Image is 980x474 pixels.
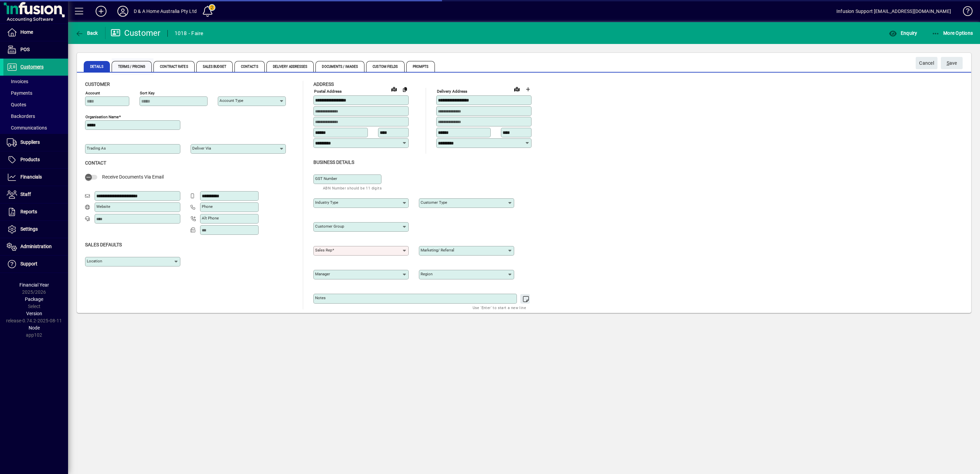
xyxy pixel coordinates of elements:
a: Invoices [3,76,68,87]
a: Backorders [3,110,68,122]
span: Payments [7,90,32,96]
button: Add [90,5,112,17]
a: View on map [389,83,399,94]
span: Receive Documents Via Email [102,174,164,180]
span: Administration [20,244,52,249]
a: Settings [3,221,68,238]
a: Reports [3,203,68,220]
span: Products [20,157,40,162]
mat-hint: ABN Number should be 11 digits [323,184,382,192]
a: Suppliers [3,134,68,151]
button: Copy to Delivery address [399,84,410,95]
span: Suppliers [20,139,40,145]
span: Node [29,325,40,331]
button: Enquiry [887,27,919,39]
mat-label: Notes [315,295,326,300]
button: Cancel [916,57,937,69]
mat-label: Alt Phone [202,216,219,220]
a: POS [3,41,68,58]
a: Knowledge Base [958,1,971,24]
span: Settings [20,226,38,232]
mat-label: Customer type [421,200,447,205]
mat-label: GST Number [315,176,337,181]
button: More Options [930,27,975,39]
mat-label: Organisation name [85,114,119,119]
a: Products [3,151,68,168]
a: Quotes [3,99,68,110]
a: Financials [3,169,68,186]
span: POS [20,47,30,52]
a: Administration [3,238,68,255]
span: Address [313,81,334,87]
span: Customers [20,64,44,70]
span: Support [20,261,37,266]
span: Back [75,30,98,36]
span: More Options [932,30,973,36]
mat-label: Deliver via [192,146,211,151]
span: Terms / Pricing [112,61,152,72]
span: Prompts [406,61,435,72]
mat-label: Phone [202,204,213,209]
span: Contacts [234,61,265,72]
button: Choose address [522,84,533,95]
span: Details [84,61,110,72]
span: Staff [20,192,31,197]
span: Backorders [7,113,35,119]
mat-label: Industry type [315,200,338,205]
mat-label: Region [421,272,432,276]
div: Infusion Support [EMAIL_ADDRESS][DOMAIN_NAME] [836,6,951,17]
span: Invoices [7,79,28,84]
span: Documents / Images [315,61,364,72]
span: Contact [85,160,106,166]
mat-label: Account [85,91,100,95]
span: Version [26,311,42,316]
a: View on map [511,83,522,94]
span: Custom Fields [366,61,404,72]
span: Customer [85,81,110,87]
mat-hint: Use 'Enter' to start a new line [473,304,526,311]
a: Staff [3,186,68,203]
span: Enquiry [889,30,917,36]
mat-label: Account Type [219,98,243,103]
span: Reports [20,209,37,214]
span: Sales Budget [196,61,233,72]
span: Sales defaults [85,242,122,247]
span: Cancel [919,58,934,69]
span: Financial Year [19,282,49,288]
span: ave [947,58,957,69]
mat-label: Trading as [87,146,106,151]
button: Save [941,57,963,69]
a: Support [3,256,68,273]
span: Home [20,29,33,35]
span: Business details [313,159,354,165]
div: 1018 - Faire [175,28,203,39]
span: Delivery Addresses [266,61,314,72]
span: Financials [20,174,42,180]
mat-label: Marketing/ Referral [421,248,454,253]
span: S [947,60,949,66]
mat-label: Sales rep [315,248,332,253]
a: Home [3,24,68,41]
mat-label: Sort key [140,91,154,95]
span: Quotes [7,102,26,107]
span: Communications [7,125,47,131]
mat-label: Manager [315,272,330,276]
mat-label: Customer group [315,224,344,229]
div: D & A Home Australia Pty Ltd [134,6,197,17]
app-page-header-button: Back [68,27,105,39]
mat-label: Location [87,259,102,263]
mat-label: Website [96,204,110,209]
span: Contract Rates [153,61,194,72]
button: Back [73,27,100,39]
a: Payments [3,87,68,99]
div: Customer [111,28,161,39]
a: Communications [3,122,68,134]
button: Profile [112,5,134,17]
span: Package [25,296,43,302]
